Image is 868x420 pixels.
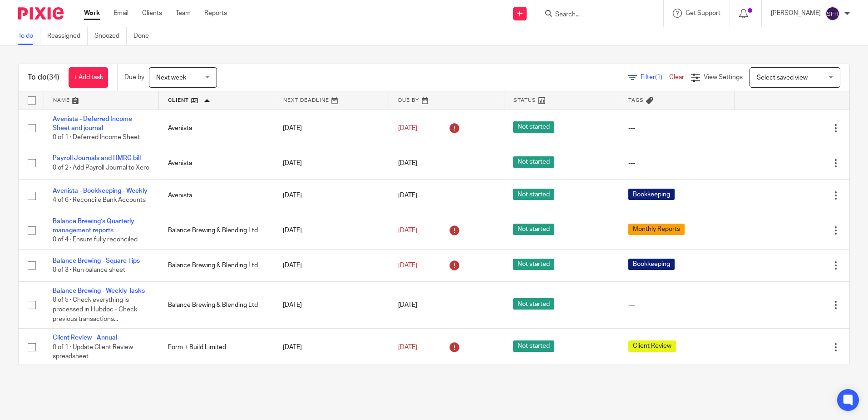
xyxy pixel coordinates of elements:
[53,134,140,140] span: 0 of 1 · Deferred Income Sheet
[53,218,134,234] a: Balance Brewing’s Quarterly management reports
[398,262,417,269] span: [DATE]
[655,74,662,80] span: (1)
[704,74,743,80] span: View Settings
[398,125,417,131] span: [DATE]
[159,282,274,329] td: Balance Brewing & Blending Ltd
[159,147,274,179] td: Avenista
[53,335,117,341] a: Client Review - Annual
[641,74,669,80] span: Filter
[554,11,636,19] input: Search
[398,302,417,308] span: [DATE]
[47,74,59,81] span: (34)
[53,165,149,171] span: 0 of 2 · Add Payroll Journal to Xero
[274,147,389,179] td: [DATE]
[513,121,554,133] span: Not started
[628,340,676,352] span: Client Review
[84,9,100,18] a: Work
[274,282,389,329] td: [DATE]
[18,27,40,45] a: To do
[628,224,685,235] span: Monthly Reports
[53,288,145,294] a: Balance Brewing - Weekly Tasks
[142,9,162,18] a: Clients
[69,67,108,88] a: + Add task
[513,298,554,310] span: Not started
[398,227,417,234] span: [DATE]
[53,236,138,243] span: 0 of 4 · Ensure fully reconciled
[176,9,191,18] a: Team
[159,249,274,281] td: Balance Brewing & Blending Ltd
[53,297,137,322] span: 0 of 5 · Check everything is processed in Hubdoc - Check previous transactions...
[398,192,417,199] span: [DATE]
[53,258,140,264] a: Balance Brewing - Square Tips
[757,75,808,81] span: Select saved view
[274,329,389,366] td: [DATE]
[53,155,141,161] a: Payroll Journals and HMRC bill
[53,344,133,360] span: 0 of 1 · Update Client Review spreadsheet
[124,73,144,82] p: Due by
[628,124,725,133] div: ---
[53,116,132,131] a: Avenista - Deferred Income Sheet and journal
[133,27,156,45] a: Done
[159,212,274,249] td: Balance Brewing & Blending Ltd
[53,188,148,194] a: Avenista - Bookkeeping - Weekly
[159,329,274,366] td: Form + Build Limited
[159,110,274,147] td: Avenista
[513,156,554,168] span: Not started
[28,73,59,82] h1: To do
[686,10,720,16] span: Get Support
[628,98,644,103] span: Tags
[274,180,389,212] td: [DATE]
[113,9,128,18] a: Email
[628,259,675,270] span: Bookkeeping
[204,9,227,18] a: Reports
[47,27,88,45] a: Reassigned
[274,212,389,249] td: [DATE]
[628,159,725,168] div: ---
[513,189,554,200] span: Not started
[628,189,675,200] span: Bookkeeping
[628,300,725,310] div: ---
[274,110,389,147] td: [DATE]
[53,267,125,273] span: 0 of 3 · Run balance sheet
[274,249,389,281] td: [DATE]
[398,160,417,166] span: [DATE]
[669,74,684,80] a: Clear
[159,180,274,212] td: Avenista
[513,224,554,235] span: Not started
[94,27,127,45] a: Snoozed
[398,344,417,350] span: [DATE]
[53,197,146,203] span: 4 of 6 · Reconcile Bank Accounts
[771,9,821,18] p: [PERSON_NAME]
[825,6,840,21] img: svg%3E
[513,340,554,352] span: Not started
[18,7,64,20] img: Pixie
[513,259,554,270] span: Not started
[156,75,186,81] span: Next week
